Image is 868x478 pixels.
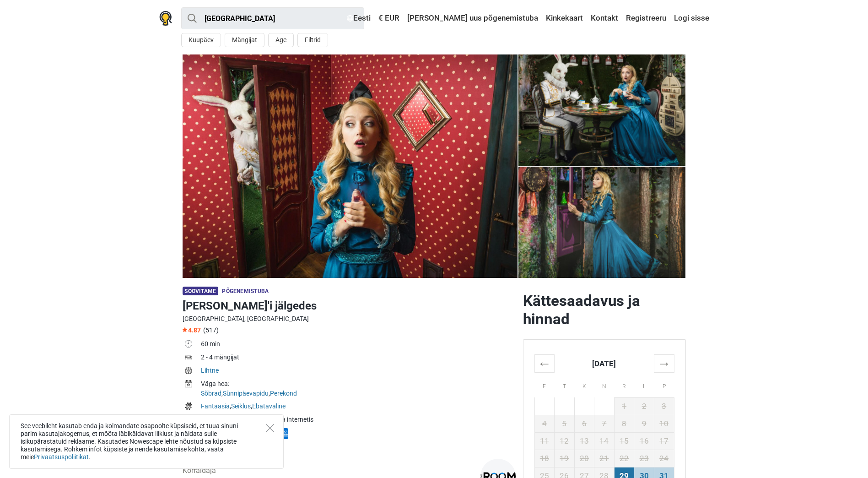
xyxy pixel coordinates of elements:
[574,415,594,432] td: 6
[594,450,615,467] td: 21
[574,372,594,397] th: K
[183,298,516,314] h1: [PERSON_NAME]'i jälgedes
[201,352,516,365] td: 2 - 4 mängijat
[201,379,516,389] div: Väga hea:
[201,402,230,410] a: Fantaasia
[225,33,264,47] button: Mängijat
[534,432,555,450] td: 11
[614,450,634,467] td: 22
[297,33,328,47] button: Filtrid
[555,415,575,432] td: 5
[634,450,654,467] td: 23
[201,378,516,401] td: , ,
[654,354,674,372] th: →
[634,415,654,432] td: 9
[518,54,686,166] img: Alice'i jälgedes photo 4
[588,10,620,27] a: Kontakt
[654,415,674,432] td: 10
[183,314,516,324] div: [GEOGRAPHIC_DATA], [GEOGRAPHIC_DATA]
[181,33,221,47] button: Kuupäev
[345,10,373,27] a: Eesti
[523,292,686,328] h2: Kättesaadavus ja hinnad
[159,11,172,26] img: Nowescape logo
[181,7,364,29] input: proovi “Tallinn”
[614,397,634,415] td: 1
[555,432,575,450] td: 12
[555,450,575,467] td: 19
[201,338,516,352] td: 60 min
[574,450,594,467] td: 20
[201,367,219,374] a: Lihtne
[9,414,284,469] div: See veebileht kasutab enda ja kolmandate osapoolte küpsiseid, et tuua sinuni parim kasutajakogemu...
[222,288,269,294] span: Põgenemistuba
[183,54,518,278] img: Alice'i jälgedes photo 10
[594,432,615,450] td: 14
[534,450,555,467] td: 18
[555,372,575,397] th: T
[534,354,555,372] th: ←
[34,453,89,461] a: Privaatsuspoliitikat
[634,432,654,450] td: 16
[266,424,274,432] button: Close
[634,397,654,415] td: 2
[534,415,555,432] td: 4
[183,326,201,334] span: 4.87
[405,10,540,27] a: [PERSON_NAME] uus põgenemistuba
[614,372,634,397] th: R
[270,390,297,397] a: Perekond
[201,390,221,397] a: Sõbrad
[672,10,709,27] a: Logi sisse
[518,54,686,166] a: Alice'i jälgedes photo 3
[614,415,634,432] td: 8
[201,415,516,424] div: Maksa saabumisel, või maksa internetis
[518,167,686,278] img: Alice'i jälgedes photo 5
[183,327,187,332] img: Star
[555,354,654,372] th: [DATE]
[654,372,674,397] th: P
[252,402,286,410] a: Ebatavaline
[654,432,674,450] td: 17
[376,10,402,27] a: € EUR
[544,10,585,27] a: Kinkekaart
[201,401,516,414] td: , ,
[594,415,615,432] td: 7
[634,372,654,397] th: L
[624,10,669,27] a: Registreeru
[654,450,674,467] td: 24
[574,432,594,450] td: 13
[183,54,518,278] a: Alice'i jälgedes photo 9
[223,390,269,397] a: Sünnipäevapidu
[268,33,294,47] button: Age
[183,287,219,295] span: Soovitame
[614,432,634,450] td: 15
[231,402,251,410] a: Seiklus
[518,167,686,278] a: Alice'i jälgedes photo 4
[594,372,615,397] th: N
[347,15,353,22] img: Eesti
[534,372,555,397] th: E
[654,397,674,415] td: 3
[203,326,219,334] span: (517)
